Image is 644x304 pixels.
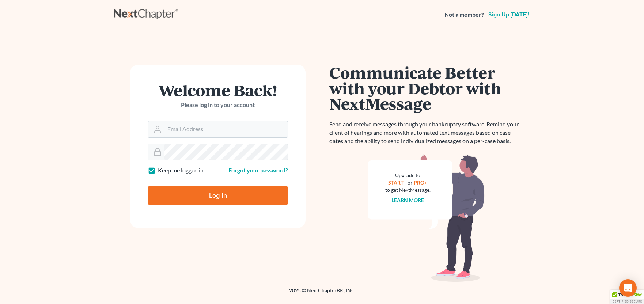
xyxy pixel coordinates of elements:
input: Log In [148,186,288,205]
div: 2025 © NextChapterBK, INC [114,287,530,300]
div: Upgrade to [385,172,431,179]
div: to get NextMessage. [385,186,431,194]
input: Email Address [164,121,288,137]
a: PRO+ [414,179,428,186]
img: nextmessage_bg-59042aed3d76b12b5cd301f8e5b87938c9018125f34e5fa2b7a6b67550977c72.svg [368,154,485,282]
span: or [408,179,413,186]
a: Forgot your password? [228,167,288,174]
div: Open Intercom Messenger [619,279,637,297]
p: Please log in to your account [148,101,288,109]
label: Keep me logged in [158,166,204,175]
a: Learn more [392,197,424,203]
p: Send and receive messages through your bankruptcy software. Remind your client of hearings and mo... [329,120,523,145]
h1: Communicate Better with your Debtor with NextMessage [329,65,523,111]
strong: Not a member? [444,11,484,19]
h1: Welcome Back! [148,82,288,98]
a: START+ [389,179,407,186]
a: Sign up [DATE]! [487,12,530,18]
div: TrustedSite Certified [610,290,644,304]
